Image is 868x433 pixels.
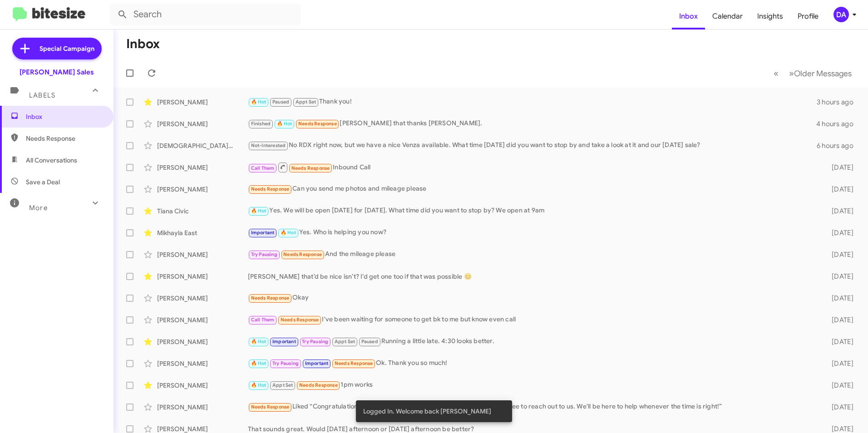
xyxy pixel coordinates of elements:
span: Appt Set [272,382,293,388]
span: Try Pausing [272,360,299,366]
span: Needs Response [298,121,337,127]
span: Important [251,230,275,236]
span: Needs Response [251,186,290,192]
span: Try Pausing [251,251,277,257]
div: Running a little late. 4:30 looks better. [248,336,817,347]
div: 4 hours ago [816,119,861,128]
div: [PERSON_NAME] [157,315,248,325]
span: Needs Response [251,295,290,301]
span: Logged In. Welcome back [PERSON_NAME] [363,407,491,416]
div: Inbound Call [248,162,817,173]
div: [PERSON_NAME] Sales [20,68,94,77]
span: Needs Response [291,165,330,171]
span: Appt Set [335,339,355,344]
h1: Inbox [126,37,160,51]
span: 🔥 Hot [251,360,266,366]
div: Okay [248,293,817,303]
button: Previous [768,64,784,83]
div: [DATE] [817,337,861,346]
div: [DATE] [817,403,861,412]
span: Needs Response [281,317,319,323]
a: Insights [750,3,790,30]
div: [DATE] [817,294,861,303]
a: Calendar [705,3,750,30]
div: No RDX right now, but we have a nice Venza available. What time [DATE] did you want to stop by an... [248,140,817,151]
div: [DATE] [817,250,861,259]
div: [PERSON_NAME] [157,337,248,346]
div: [DATE] [817,272,861,281]
div: [DATE] [817,381,861,390]
div: [PERSON_NAME] [157,163,248,172]
div: [PERSON_NAME] [157,359,248,368]
span: Important [305,360,329,366]
span: Inbox [26,112,103,121]
span: Paused [272,99,289,105]
div: [PERSON_NAME] [157,98,248,107]
div: [DATE] [817,163,861,172]
div: I've been waiting for someone to get bk to me but know even call [248,315,817,325]
span: Not-Interested [251,143,286,148]
div: [PERSON_NAME] that’d be nice isn’t? I’d get one too if that was possible 😊 [248,272,817,281]
div: [DATE] [817,207,861,216]
div: [DATE] [817,315,861,325]
a: Special Campaign [12,38,102,59]
span: More [29,204,48,212]
div: Thank you! [248,97,817,107]
span: Needs Response [299,382,338,388]
div: Can you send me photos and mileage please [248,184,817,194]
div: [PERSON_NAME] [157,381,248,390]
span: Special Campaign [39,44,94,53]
div: [DATE] [817,359,861,368]
div: And the mileage please [248,249,817,260]
span: 🔥 Hot [281,230,296,236]
div: [DATE] [817,185,861,194]
span: Labels [29,91,55,99]
div: [PERSON_NAME] [157,403,248,412]
span: 🔥 Hot [251,339,266,344]
span: Try Pausing [302,339,328,344]
span: All Conversations [26,156,77,165]
span: Important [272,339,296,344]
div: [DEMOGRAPHIC_DATA][PERSON_NAME] [157,141,248,150]
span: « [774,68,779,79]
div: Yes. Who is helping you now? [248,227,817,238]
span: 🔥 Hot [277,121,292,127]
div: 6 hours ago [817,141,861,150]
span: Save a Deal [26,177,60,187]
span: Needs Response [283,251,322,257]
span: Profile [790,3,826,30]
div: Mikhayla East [157,228,248,237]
div: Ok. Thank you so much! [248,358,817,369]
div: DA [833,7,849,22]
span: Older Messages [794,69,852,79]
span: » [789,68,794,79]
div: [DATE] [817,228,861,237]
span: 🔥 Hot [251,99,266,105]
div: [PERSON_NAME] [157,250,248,259]
span: 🔥 Hot [251,382,266,388]
nav: Page navigation example [769,64,857,83]
span: Paused [361,339,378,344]
button: DA [826,7,858,22]
span: 🔥 Hot [251,208,266,214]
span: Call Them [251,317,275,323]
div: [PERSON_NAME] [157,294,248,303]
button: Next [784,64,857,83]
a: Inbox [672,3,705,30]
input: Search [110,4,301,25]
div: [PERSON_NAME] [157,272,248,281]
span: Call Them [251,165,275,171]
span: Appt Set [296,99,316,105]
span: Needs Response [26,134,103,143]
div: [PERSON_NAME] [157,185,248,194]
div: 1pm works [248,380,817,390]
span: Finished [251,121,271,127]
div: [PERSON_NAME] [157,119,248,128]
div: Tiana Civic [157,207,248,216]
div: [PERSON_NAME] that thanks [PERSON_NAME]. [248,118,816,129]
div: Yes. We will be open [DATE] for [DATE]. What time did you want to stop by? We open at 9am [248,206,817,216]
span: Needs Response [251,404,290,410]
